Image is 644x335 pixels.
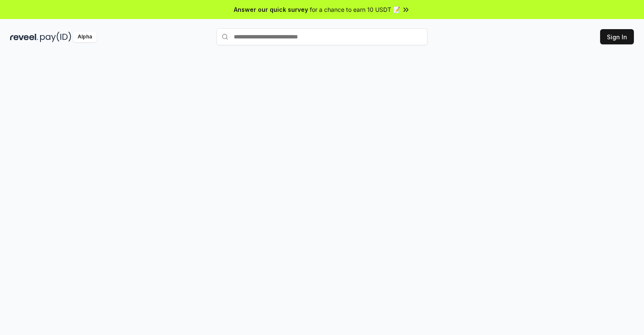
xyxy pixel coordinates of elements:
[10,32,38,42] img: reveel_dark
[40,32,71,42] img: pay_id
[234,5,308,14] span: Answer our quick survey
[73,32,97,42] div: Alpha
[310,5,400,14] span: for a chance to earn 10 USDT 📝
[600,29,634,44] button: Sign In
